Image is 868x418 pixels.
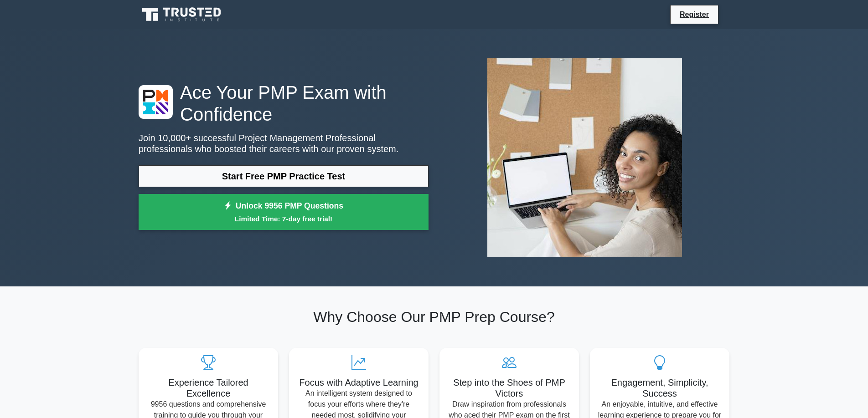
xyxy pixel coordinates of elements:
[139,194,429,230] a: Unlock 9956 PMP QuestionsLimited Time: 7-day free trial!
[139,133,429,154] p: Join 10,000+ successful Project Management Professional professionals who boosted their careers w...
[447,377,572,399] h5: Step into the Shoes of PMP Victors
[146,377,271,399] h5: Experience Tailored Excellence
[674,9,714,20] a: Register
[597,377,722,399] h5: Engagement, Simplicity, Success
[139,165,429,187] a: Start Free PMP Practice Test
[139,82,429,125] h1: Ace Your PMP Exam with Confidence
[150,214,417,224] small: Limited Time: 7-day free trial!
[296,377,421,388] h5: Focus with Adaptive Learning
[139,308,729,326] h2: Why Choose Our PMP Prep Course?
